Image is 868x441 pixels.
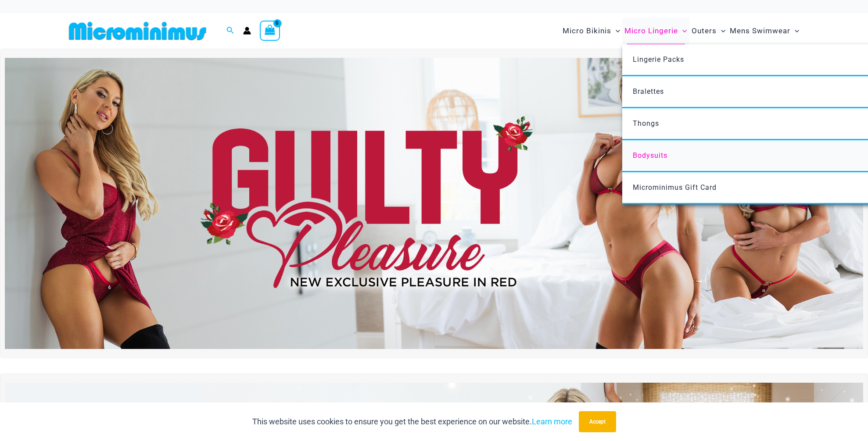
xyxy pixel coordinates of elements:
[692,20,717,42] span: Outers
[252,415,572,428] p: This website uses cookies to ensure you get the best experience on our website.
[633,87,664,96] span: Bralettes
[678,20,687,42] span: Menu Toggle
[624,20,678,42] span: Micro Lingerie
[579,411,616,432] button: Accept
[559,16,803,46] nav: Site Navigation
[65,21,210,41] img: MM SHOP LOGO FLAT
[728,18,801,44] a: Mens SwimwearMenu ToggleMenu Toggle
[717,20,725,42] span: Menu Toggle
[611,20,620,42] span: Menu Toggle
[226,25,234,36] a: Search icon link
[532,417,572,426] a: Learn more
[622,18,689,44] a: Micro LingerieMenu ToggleMenu Toggle
[260,21,280,41] a: View Shopping Cart, empty
[730,20,790,42] span: Mens Swimwear
[563,20,611,42] span: Micro Bikinis
[633,119,659,128] span: Thongs
[560,18,622,44] a: Micro BikinisMenu ToggleMenu Toggle
[790,20,799,42] span: Menu Toggle
[633,55,684,64] span: Lingerie Packs
[633,151,667,160] span: Bodysuits
[243,27,251,35] a: Account icon link
[633,183,717,192] span: Microminimus Gift Card
[5,58,863,349] img: Guilty Pleasures Red Lingerie
[689,18,728,44] a: OutersMenu ToggleMenu Toggle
